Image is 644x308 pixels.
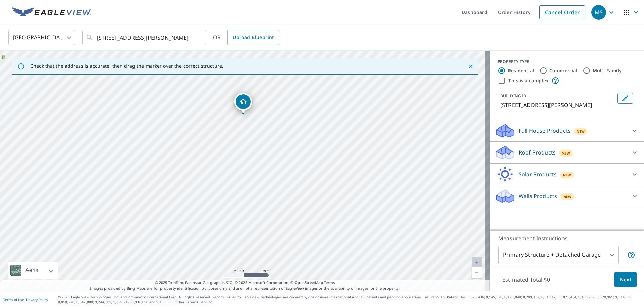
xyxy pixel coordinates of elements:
button: Edit building 1 [617,93,633,104]
div: Full House ProductsNew [495,123,639,139]
a: Current Level 20, Zoom Out [472,267,482,278]
img: EV Logo [12,7,91,17]
a: Upload Blueprint [227,30,279,45]
span: New [563,194,572,199]
p: Solar Products [519,170,557,178]
button: Close [466,62,475,71]
span: © 2025 TomTom, Earthstar Geographics SIO, © 2025 Microsoft Corporation, © [155,280,335,286]
button: Next [614,272,637,287]
div: OR [213,30,279,45]
span: Your report will include the primary structure and a detached garage if one exists. [627,251,635,259]
div: Solar ProductsNew [495,166,639,182]
div: PROPERTY TYPE [498,59,636,65]
span: Upload Blueprint [233,33,274,42]
span: New [562,150,570,156]
div: Walls ProductsNew [495,188,639,204]
div: Aerial [23,262,42,279]
p: Walls Products [519,192,557,200]
p: Full House Products [519,127,571,135]
p: | [3,298,48,302]
p: [STREET_ADDRESS][PERSON_NAME] [500,101,614,109]
a: Cancel Order [539,5,585,19]
label: Residential [508,67,534,74]
p: Estimated Total: $0 [497,272,555,287]
span: New [563,172,571,178]
p: Roof Products [519,148,556,157]
a: Terms [324,280,335,285]
a: OpenStreetMap [294,280,323,285]
label: Multi-Family [593,67,622,74]
p: Measurement Instructions [498,234,635,242]
div: Aerial [8,262,58,279]
span: New [577,129,585,134]
a: Privacy Policy [26,297,48,302]
input: Search by address or latitude-longitude [97,28,193,47]
div: MS [591,5,606,20]
div: Roof ProductsNew [495,144,639,161]
a: Terms of Use [3,297,24,302]
p: Check that the address is accurate, then drag the marker over the correct structure. [30,63,223,69]
p: © 2025 Eagle View Technologies, Inc. and Pictometry International Corp. All Rights Reserved. Repo... [58,295,641,305]
label: Commercial [549,67,577,74]
div: [GEOGRAPHIC_DATA] [8,28,75,47]
label: This is a complex [508,77,549,84]
p: BUILDING ID [500,93,526,99]
div: Primary Structure + Detached Garage [498,246,619,264]
span: Next [620,275,631,284]
a: Current Level 20, Zoom In Disabled [472,257,482,267]
div: Dropped pin, building 1, Residential property, 7658 Lockhart Way Boynton Beach, FL 33437 [234,93,252,114]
